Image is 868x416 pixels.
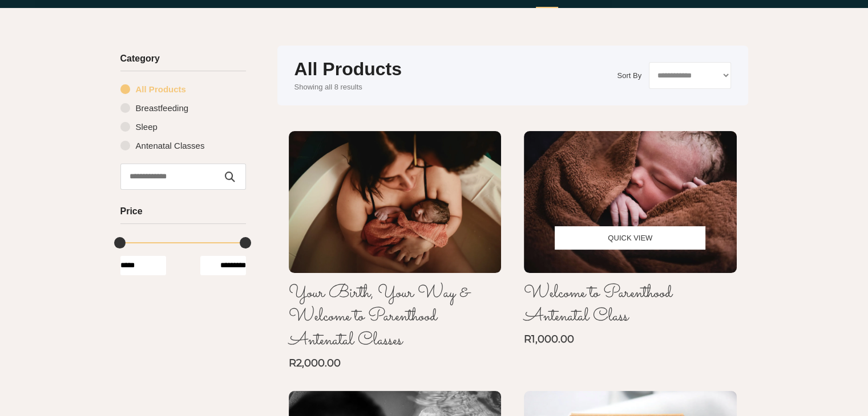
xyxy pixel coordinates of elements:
[289,357,341,369] a: R2,000.00
[617,72,641,79] label: Sort By
[555,226,705,250] a: Quick View
[120,99,246,117] a: Breastfeeding
[120,80,246,99] a: All Products
[120,46,246,80] h3: Category
[294,83,362,91] span: Showing all 8 results
[524,333,574,345] a: R1,000.00
[524,131,737,273] img: Welcome to Parenthood Antenatal Class
[120,117,246,136] a: Sleep
[524,280,672,331] a: Welcome to Parenthood Antenatal Class
[120,136,246,155] a: Antenatal Classes
[289,280,469,354] a: Your Birth, Your Way & Welcome to Parenthood Antenatal Classes
[294,60,402,78] h1: All Products
[120,198,246,233] h3: Price
[289,131,502,273] img: Your Birth, Your Way & Welcome to Parenthood Antenatal Classes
